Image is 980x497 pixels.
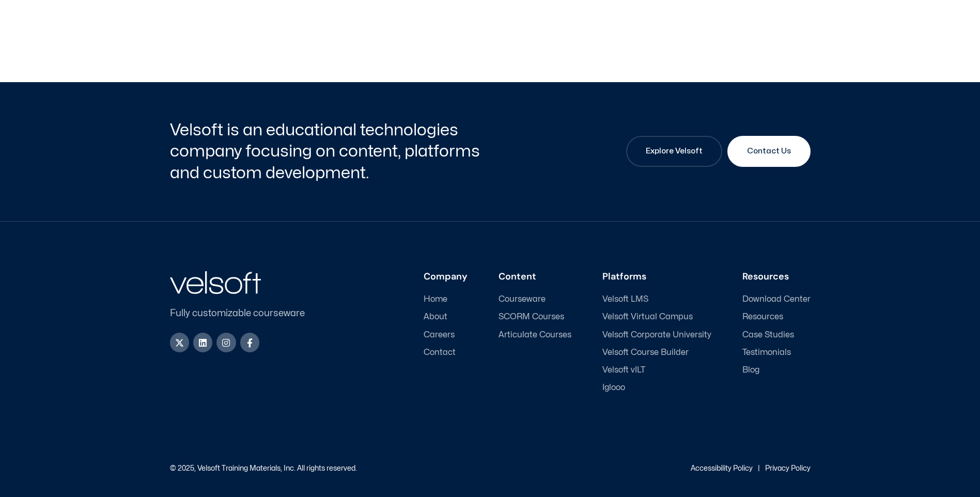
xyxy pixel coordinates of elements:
[742,271,811,283] h3: Resources
[424,312,468,322] a: About
[170,119,488,184] h2: Velsoft is an educational technologies company focusing on content, platforms and custom developm...
[602,330,711,340] a: Velsoft Corporate University
[646,145,703,158] span: Explore Velsoft
[602,348,689,358] span: Velsoft Course Builder
[424,312,447,322] span: About
[424,348,456,358] span: Contact
[424,271,468,283] h3: Company
[602,294,711,304] a: Velsoft LMS
[499,294,546,304] span: Courseware
[424,294,447,304] span: Home
[742,312,783,322] span: Resources
[747,145,791,158] span: Contact Us
[742,348,791,358] span: Testimonials
[602,383,711,393] a: Iglooo
[602,312,711,322] a: Velsoft Virtual Campus
[602,365,711,375] a: Velsoft vILT
[691,465,753,472] a: Accessibility Policy
[742,294,811,304] a: Download Center
[499,312,571,322] a: SCORM Courses
[499,294,571,304] a: Courseware
[758,465,760,472] p: |
[499,330,571,340] a: Articulate Courses
[499,271,571,283] h3: Content
[424,330,455,340] span: Careers
[602,294,648,304] span: Velsoft LMS
[499,312,564,322] span: SCORM Courses
[602,271,711,283] h3: Platforms
[424,294,468,304] a: Home
[742,348,811,358] a: Testimonials
[742,365,811,375] a: Blog
[170,465,357,472] p: © 2025, Velsoft Training Materials, Inc. All rights reserved.
[742,330,811,340] a: Case Studies
[765,465,811,472] a: Privacy Policy
[602,312,693,322] span: Velsoft Virtual Campus
[602,383,625,393] span: Iglooo
[742,365,759,375] span: Blog
[602,348,711,358] a: Velsoft Course Builder
[170,306,322,320] p: Fully customizable courseware
[742,312,811,322] a: Resources
[602,365,645,375] span: Velsoft vILT
[424,330,468,340] a: Careers
[742,330,794,340] span: Case Studies
[727,136,811,167] a: Contact Us
[626,136,722,167] a: Explore Velsoft
[424,348,468,358] a: Contact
